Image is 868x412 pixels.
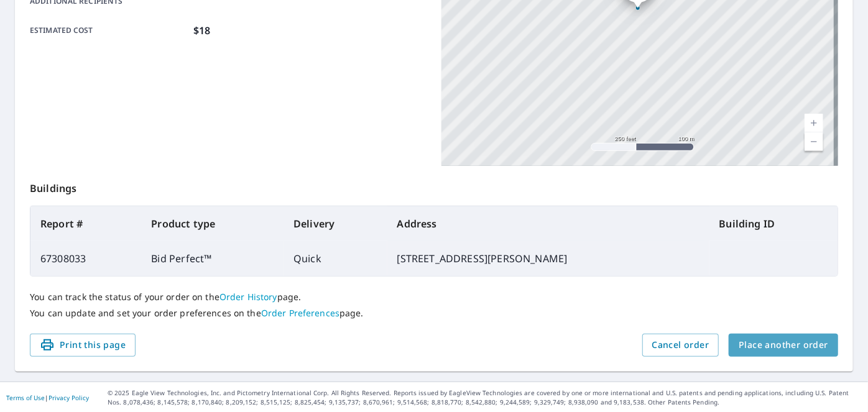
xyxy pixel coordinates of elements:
span: Cancel order [652,337,709,353]
td: Quick [284,241,387,276]
p: Estimated cost [30,23,188,38]
span: Print this page [40,337,126,353]
a: Order Preferences [261,307,339,319]
td: 67308033 [30,241,141,276]
p: $18 [193,23,210,38]
p: | [6,394,89,401]
a: Terms of Use [6,393,45,402]
button: Print this page [30,334,136,357]
a: Current Level 17, Zoom Out [805,132,823,151]
th: Address [387,206,709,241]
th: Product type [141,206,284,241]
p: You can update and set your order preferences on the page. [30,308,838,319]
td: [STREET_ADDRESS][PERSON_NAME] [387,241,709,276]
a: Current Level 17, Zoom In [805,114,823,132]
p: You can track the status of your order on the page. [30,291,838,303]
span: Place another order [739,337,828,353]
th: Building ID [709,206,838,241]
button: Place another order [729,334,838,357]
td: Bid Perfect™ [141,241,284,276]
th: Delivery [284,206,387,241]
p: © 2025 Eagle View Technologies, Inc. and Pictometry International Corp. All Rights Reserved. Repo... [108,388,862,407]
p: Buildings [30,166,838,206]
button: Cancel order [642,334,719,357]
a: Order History [219,291,277,303]
a: Privacy Policy [48,393,89,402]
th: Report # [30,206,141,241]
